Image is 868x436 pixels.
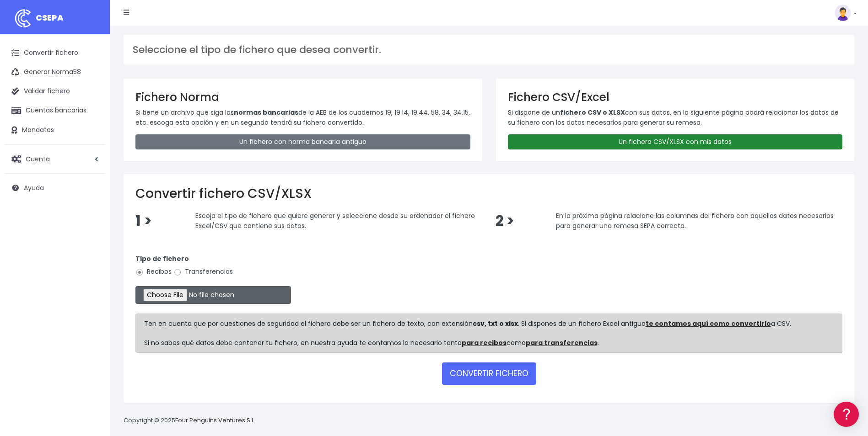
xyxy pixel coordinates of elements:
span: 1 > [135,211,152,231]
strong: normas bancarias [234,108,298,117]
div: Información general [9,64,174,72]
a: Four Penguins Ventures S.L. [175,416,255,425]
span: CSEPA [36,12,64,23]
p: Si tiene un archivo que siga las de la AEB de los cuadernos 19, 19.14, 19.44, 58, 34, 34.15, etc.... [135,107,470,128]
strong: fichero CSV o XLSX [560,108,625,117]
label: Transferencias [173,267,233,276]
a: Perfiles de empresas [9,158,174,172]
a: Mandatos [5,121,105,140]
a: para transferencias [526,338,598,347]
a: Un fichero CSV/XLSX con mis datos [508,134,843,149]
p: Copyright © 2025 . [124,416,257,425]
div: Programadores [9,219,174,228]
div: Ten en cuenta que por cuestiones de seguridad el fichero debe ser un fichero de texto, con extens... [135,314,842,353]
a: POWERED BY ENCHANT [126,263,176,272]
label: Recibos [135,267,172,276]
div: Facturación [9,181,174,190]
button: Contáctanos [9,245,174,261]
a: Información general [9,78,174,92]
a: Ayuda [5,178,105,197]
a: te contamos aquí como convertirlo [646,319,771,328]
h3: Fichero CSV/Excel [508,90,843,104]
span: Cuenta [26,154,50,163]
button: CONVERTIR FICHERO [442,362,536,384]
strong: csv, txt o xlsx [473,319,518,328]
a: Cuentas bancarias [5,101,105,120]
a: Generar Norma58 [5,63,105,82]
a: para recibos [462,338,507,347]
a: Validar fichero [5,82,105,101]
img: logo [11,7,34,30]
h3: Seleccione el tipo de fichero que desea convertir. [133,44,845,56]
h3: Fichero Norma [135,90,470,104]
a: Cuenta [5,149,105,169]
img: profile [835,5,851,21]
a: General [9,196,174,210]
div: Convertir ficheros [9,101,174,110]
span: Ayuda [24,183,44,192]
span: En la próxima página relacione las columnas del fichero con aquellos datos necesarios para genera... [556,211,834,230]
span: 2 > [496,211,514,231]
span: Escoja el tipo de fichero que quiere generar y seleccione desde su ordenador el fichero Excel/CSV... [195,211,475,230]
a: Convertir fichero [5,43,105,63]
p: Si dispone de un con sus datos, en la siguiente página podrá relacionar los datos de su fichero c... [508,107,843,128]
a: Problemas habituales [9,130,174,144]
h2: Convertir fichero CSV/XLSX [135,186,842,202]
a: Un fichero con norma bancaria antiguo [135,134,470,149]
a: Videotutoriales [9,144,174,158]
a: Formatos [9,116,174,130]
a: API [9,234,174,248]
strong: Tipo de fichero [135,254,189,263]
